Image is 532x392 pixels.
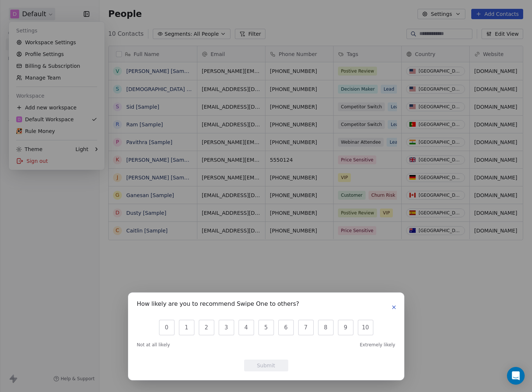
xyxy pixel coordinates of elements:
[219,320,234,335] button: 3
[358,320,373,335] button: 10
[137,342,170,348] span: Not at all likely
[244,360,288,371] button: Submit
[278,320,294,335] button: 6
[179,320,194,335] button: 1
[360,342,395,348] span: Extremely likely
[137,301,299,309] h1: How likely are you to recommend Swipe One to others?
[338,320,353,335] button: 9
[199,320,214,335] button: 2
[239,320,254,335] button: 4
[318,320,334,335] button: 8
[159,320,175,335] button: 0
[258,320,274,335] button: 5
[298,320,314,335] button: 7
